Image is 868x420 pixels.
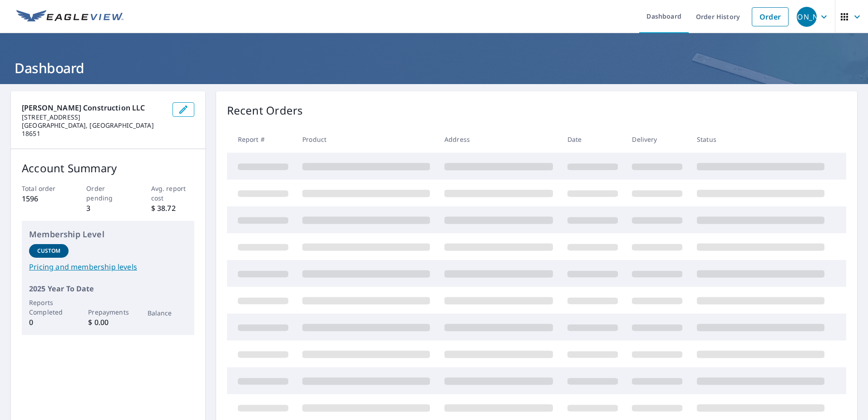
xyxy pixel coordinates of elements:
th: Product [295,126,437,153]
p: Account Summary [22,160,194,176]
th: Address [437,126,560,153]
div: [PERSON_NAME] [797,7,817,27]
a: Pricing and membership levels [29,261,187,272]
p: [PERSON_NAME] Construction LLC [22,102,165,113]
p: Reports Completed [29,298,69,317]
th: Status [690,126,832,153]
p: Avg. report cost [151,184,194,203]
img: EV Logo [16,10,123,24]
p: 1596 [22,193,65,204]
th: Delivery [625,126,690,153]
th: Report # [227,126,296,153]
p: Prepayments [88,307,128,317]
p: 3 [86,203,129,214]
a: Order [752,7,789,26]
p: Balance [148,308,187,318]
h1: Dashboard [11,59,857,77]
p: [GEOGRAPHIC_DATA], [GEOGRAPHIC_DATA] 18651 [22,121,165,138]
p: 0 [29,317,69,328]
p: Order pending [86,184,129,203]
th: Date [560,126,625,153]
p: $ 0.00 [88,317,128,328]
p: Membership Level [29,228,187,240]
p: [STREET_ADDRESS] [22,113,165,121]
p: 2025 Year To Date [29,283,187,294]
p: Recent Orders [227,102,303,119]
p: Total order [22,184,65,193]
p: $ 38.72 [151,203,194,214]
p: Custom [37,247,61,255]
